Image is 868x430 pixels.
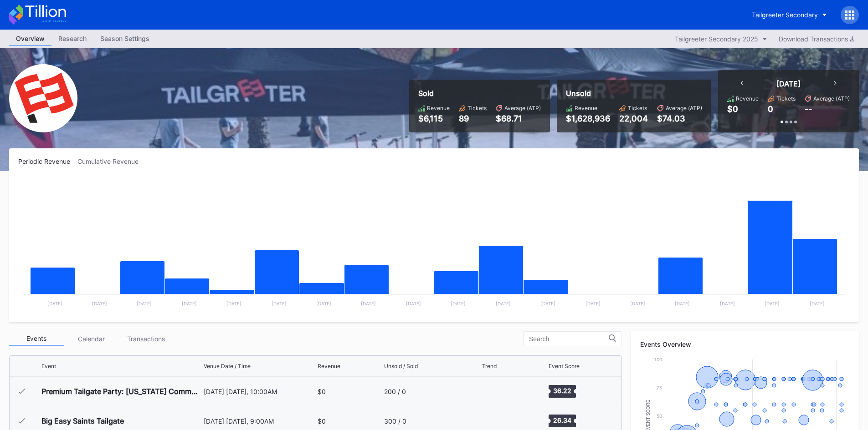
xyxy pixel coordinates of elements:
div: Premium Tailgate Party: [US_STATE] Commanders vs. [US_STATE] Giants [41,387,201,396]
text: 75 [657,385,662,390]
img: Tailgreeter_Secondary.png [9,64,77,132]
div: Average (ATP) [504,105,541,111]
text: [DATE] [316,301,331,306]
div: -- [805,104,812,114]
text: [DATE] [540,301,555,306]
text: [DATE] [92,301,107,306]
svg: Chart title [18,177,850,313]
div: Average (ATP) [813,95,850,102]
div: $74.03 [657,114,702,123]
div: [DATE] [DATE], 10:00AM [204,388,316,395]
div: 22,004 [619,114,648,123]
div: 200 / 0 [384,388,406,395]
div: 300 / 0 [384,417,406,425]
input: Search [529,335,609,343]
text: [DATE] [47,301,62,306]
text: [DATE] [406,301,421,306]
div: 89 [459,114,487,123]
text: [DATE] [451,301,466,306]
div: Revenue [427,105,450,111]
div: Big Easy Saints Tailgate [41,416,124,425]
text: 36.22 [553,387,571,395]
text: [DATE] [182,301,197,306]
text: [DATE] [226,301,241,306]
text: [DATE] [137,301,152,306]
div: Tickets [628,105,647,111]
div: Calendar [64,332,118,346]
div: Unsold [566,89,702,98]
div: [DATE] [DATE], 9:00AM [204,417,316,425]
div: Tickets [776,95,796,102]
div: Periodic Revenue [18,157,77,165]
button: Tailgreeter Secondary [745,6,834,23]
div: Events Overview [640,340,850,348]
text: [DATE] [765,301,780,306]
div: [DATE] [776,79,801,88]
div: Trend [482,363,497,369]
div: Tailgreeter Secondary 2025 [675,35,758,43]
text: [DATE] [496,301,511,306]
div: $1,628,936 [566,114,610,123]
div: Research [51,32,93,45]
div: Tailgreeter Secondary [752,11,818,19]
div: Events [9,332,64,346]
div: Event Score [549,363,580,369]
button: Download Transactions [774,33,859,45]
div: Revenue [575,105,597,111]
div: $68.71 [496,114,541,123]
div: Event [41,363,56,369]
div: Download Transactions [779,35,854,43]
div: Season Settings [93,32,156,45]
div: 0 [768,104,773,114]
div: Unsold / Sold [384,363,418,369]
div: $6,115 [418,114,450,123]
text: [DATE] [810,301,825,306]
div: Venue Date / Time [204,363,251,369]
button: Tailgreeter Secondary 2025 [670,33,772,45]
svg: Chart title [482,380,509,403]
div: Sold [418,89,541,98]
text: 50 [657,413,662,419]
text: [DATE] [720,301,735,306]
div: $0 [318,388,326,395]
div: Revenue [318,363,340,369]
text: [DATE] [675,301,690,306]
text: [DATE] [272,301,287,306]
text: 100 [654,357,662,362]
text: [DATE] [630,301,645,306]
text: [DATE] [586,301,601,306]
div: Tickets [467,105,487,111]
div: $0 [318,417,326,425]
text: [DATE] [361,301,376,306]
text: 26.34 [553,416,571,424]
div: $0 [727,104,738,114]
div: Revenue [736,95,759,102]
div: Transactions [118,332,173,346]
div: Cumulative Revenue [77,157,146,165]
div: Average (ATP) [666,105,702,111]
a: Season Settings [93,32,156,46]
a: Overview [9,32,51,46]
a: Research [51,32,93,46]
